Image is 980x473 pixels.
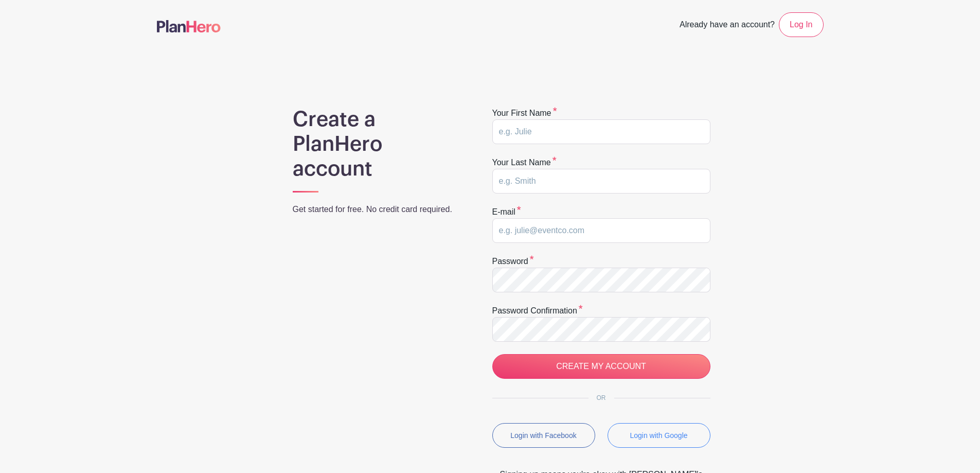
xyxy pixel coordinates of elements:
p: Get started for free. No credit card required. [293,203,466,216]
span: Already have an account? [680,14,775,37]
label: E-mail [492,206,521,218]
input: CREATE MY ACCOUNT [492,354,710,379]
label: Your first name [492,107,557,119]
span: OR [589,394,614,401]
input: e.g. Julie [492,119,710,144]
small: Login with Facebook [510,431,576,440]
label: Password [492,255,534,268]
label: Password confirmation [492,305,583,317]
img: logo-507f7623f17ff9eddc593b1ce0a138ce2505c220e1c5a4e2b4648c50719b7d32.svg [157,20,221,32]
button: Login with Google [608,423,710,448]
input: e.g. julie@eventco.com [492,218,710,243]
h1: Create a PlanHero account [293,107,466,181]
small: Login with Google [630,431,687,440]
input: e.g. Smith [492,169,710,194]
label: Your last name [492,156,557,169]
button: Login with Facebook [492,423,595,448]
a: Log In [779,12,823,37]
